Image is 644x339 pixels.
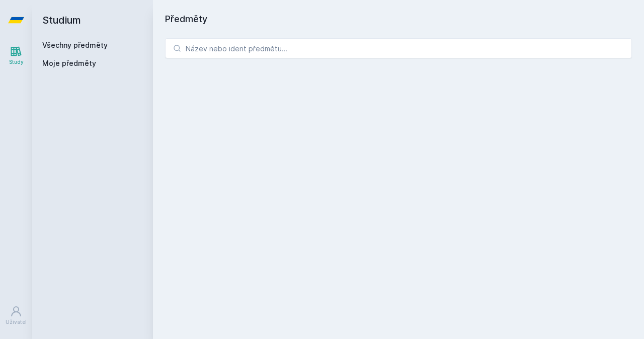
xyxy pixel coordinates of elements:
a: Uživatel [2,300,30,331]
h1: Předměty [165,12,632,26]
span: Moje předměty [42,58,96,68]
input: Název nebo ident předmětu… [165,38,632,58]
a: Study [2,40,30,71]
div: Study [9,58,24,66]
div: Uživatel [6,318,27,326]
a: Všechny předměty [42,41,108,49]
